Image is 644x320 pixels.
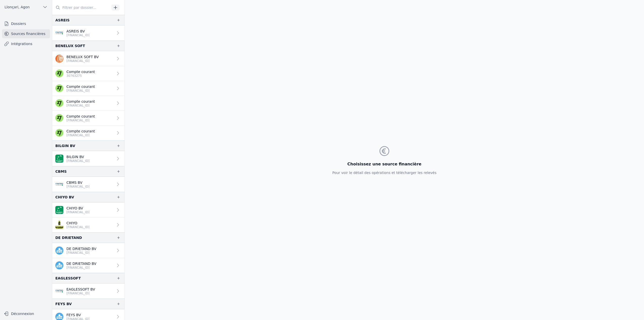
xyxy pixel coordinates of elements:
input: Filtrer par dossier... [52,3,110,12]
div: FEYS BV [55,301,72,307]
p: [FINANCIAL_ID] [66,159,90,163]
p: CHIYO [66,221,90,226]
div: ASREIS [55,17,70,23]
a: Sources financières [2,29,50,38]
p: [FINANCIAL_ID] [66,33,90,37]
p: [FINANCIAL_ID] [66,291,95,295]
img: FINTRO_BE_BUSINESS_GEBABEBB.png [55,180,63,188]
p: BENELUX SOFT BV [66,54,99,59]
p: [FINANCIAL_ID] [66,251,96,255]
p: Compte courant [66,129,95,134]
img: FINTRO_BE_BUSINESS_GEBABEBB.png [55,287,63,295]
button: Déconnexion [2,310,50,318]
p: [FINANCIAL_ID] [66,103,95,108]
a: Compte courant [FINANCIAL_ID] [52,96,125,111]
p: DE DRIETAND BV [66,246,96,251]
a: BENELUX SOFT BV [FINANCIAL_ID] [52,51,125,66]
a: CHIYO BV [FINANCIAL_ID] [52,202,125,218]
p: ASREIS BV [66,29,90,34]
img: BNP_BE_BUSINESS_GEBABEBB.png [55,206,63,214]
div: DE DRIETAND [55,235,82,241]
a: Compte courant [FINANCIAL_ID] [52,111,125,126]
img: wise.png [55,84,63,92]
img: kbc.png [55,246,63,255]
p: [FINANCIAL_ID] [66,89,95,93]
p: DE DRIETAND BV [66,261,96,266]
p: 30763275 [66,74,95,78]
p: Compte courant [66,69,95,74]
a: DE DRIETAND BV [FINANCIAL_ID] [52,258,125,273]
p: Pour voir le détail des opérations et télécharger les relevés [332,170,436,175]
a: Compte courant 30763275 [52,66,125,81]
p: [FINANCIAL_ID] [66,266,96,270]
p: [FINANCIAL_ID] [66,210,90,214]
p: BILGIN BV [66,154,90,159]
img: wise.png [55,69,63,78]
a: DE DRIETAND BV [FINANCIAL_ID] [52,243,125,258]
a: EAGLESSOFT BV [FINANCIAL_ID] [52,283,125,299]
div: EAGLESSOFT [55,275,81,281]
img: wise.png [55,129,63,137]
img: EUROPA_BANK_EURBBE99XXX.png [55,221,63,229]
p: [FINANCIAL_ID] [66,133,95,137]
a: Compte courant [FINANCIAL_ID] [52,81,125,96]
img: BNP_BE_BUSINESS_GEBABEBB.png [55,155,63,163]
img: wise.png [55,114,63,122]
p: CBMS BV [66,180,90,185]
div: BENELUX SOFT [55,43,85,49]
p: Compte courant [66,114,95,119]
a: CBMS BV [FINANCIAL_ID] [52,177,125,192]
a: Intégrations [2,39,50,48]
a: Compte courant [FINANCIAL_ID] [52,126,125,140]
div: BILGIN BV [55,143,75,149]
img: kbc.png [55,261,63,269]
p: Compte courant [66,99,95,104]
div: CBMS [55,168,67,174]
h3: Choisissez une source financière [332,161,436,167]
a: CHIYO [FINANCIAL_ID] [52,218,125,232]
p: [FINANCIAL_ID] [66,225,90,229]
button: Llonçari, Agon [2,3,50,11]
p: EAGLESSOFT BV [66,287,95,292]
div: CHIYO BV [55,194,74,200]
a: BILGIN BV [FINANCIAL_ID] [52,151,125,166]
p: [FINANCIAL_ID] [66,118,95,122]
a: Dossiers [2,19,50,28]
img: ing.png [55,55,63,63]
p: CHIYO BV [66,206,90,211]
p: Compte courant [66,84,95,89]
p: [FINANCIAL_ID] [66,59,99,63]
a: ASREIS BV [FINANCIAL_ID] [52,25,125,41]
span: Llonçari, Agon [5,5,30,10]
img: wise.png [55,99,63,107]
img: FINTRO_BE_BUSINESS_GEBABEBB.png [55,29,63,37]
p: FEYS BV [66,312,90,317]
p: [FINANCIAL_ID] [66,185,90,189]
